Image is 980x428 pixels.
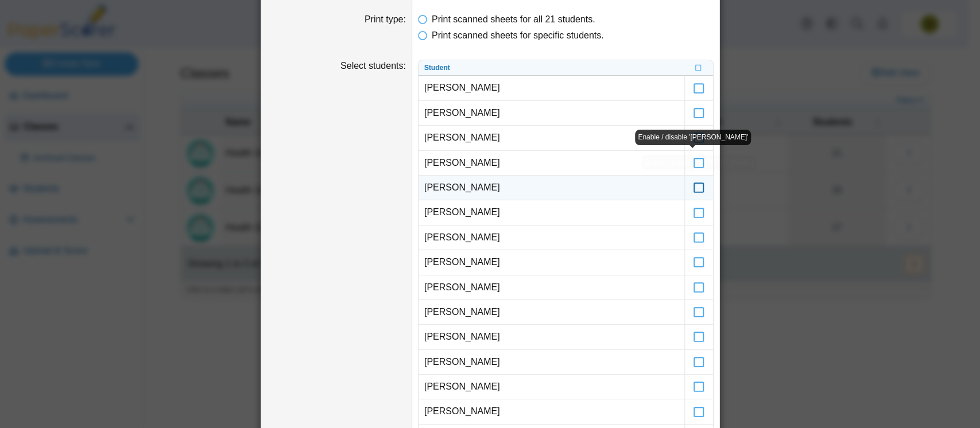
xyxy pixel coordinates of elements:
td: [PERSON_NAME] [419,300,684,325]
label: Select students [340,61,406,71]
label: Print type [365,14,406,24]
td: [PERSON_NAME] [419,325,684,349]
td: [PERSON_NAME] [419,126,684,150]
td: [PERSON_NAME] [419,200,684,225]
td: [PERSON_NAME] [419,250,684,275]
td: [PERSON_NAME] [419,151,684,176]
div: Enable / disable '[PERSON_NAME]' [635,130,751,145]
td: [PERSON_NAME] [419,375,684,399]
th: Student [419,60,684,76]
td: [PERSON_NAME] [419,176,684,200]
td: [PERSON_NAME] [419,225,684,250]
td: [PERSON_NAME] [419,76,684,100]
td: [PERSON_NAME] [419,101,684,126]
span: Print scanned sheets for specific students. [432,30,604,40]
div: Enable / disable '[PERSON_NAME]' [641,155,757,170]
td: [PERSON_NAME] [419,350,684,375]
td: [PERSON_NAME] [419,399,684,424]
td: [PERSON_NAME] [419,275,684,300]
span: Print scanned sheets for all 21 students. [432,14,595,24]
